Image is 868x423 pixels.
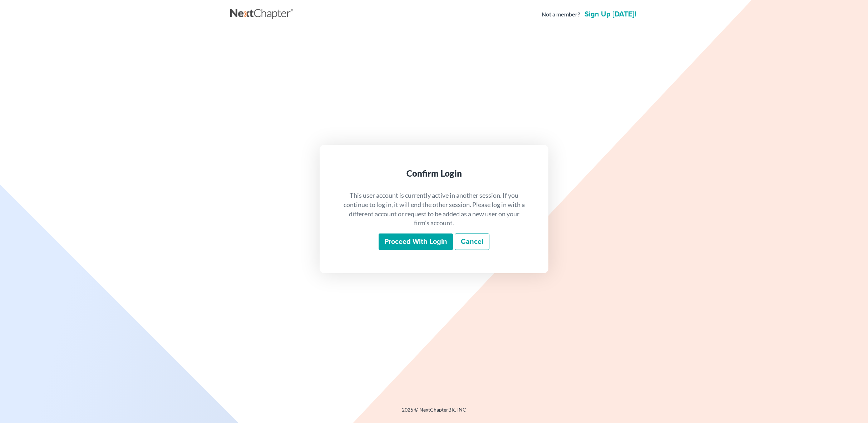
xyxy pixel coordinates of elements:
[455,233,489,250] a: Cancel
[342,168,526,179] div: Confirm Login
[342,191,526,228] p: This user account is currently active in another session. If you continue to log in, it will end ...
[542,10,580,19] strong: Not a member?
[230,406,638,419] div: 2025 © NextChapterBK, INC
[583,11,638,18] a: Sign up [DATE]!
[379,233,453,250] input: Proceed with login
